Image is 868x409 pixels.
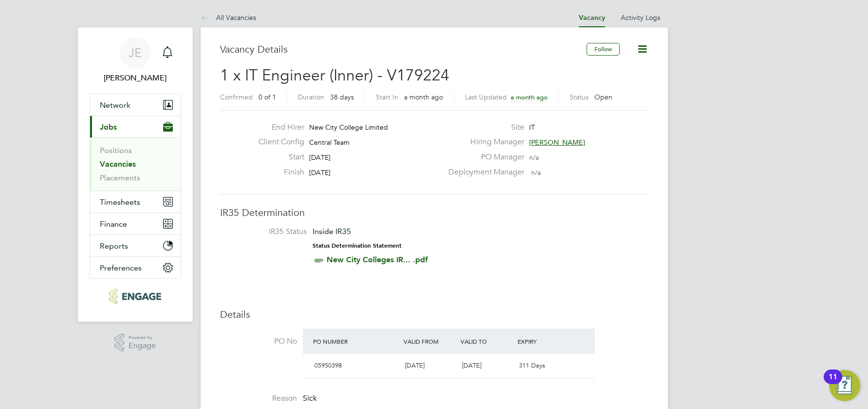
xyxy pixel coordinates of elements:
[220,393,297,404] label: Reason
[529,138,585,147] span: [PERSON_NAME]
[100,159,136,169] a: Vacancies
[303,393,317,403] span: Sick
[100,219,127,229] span: Finance
[519,361,545,370] span: 311 Days
[531,168,541,177] span: n/a
[309,153,331,162] span: [DATE]
[90,94,181,116] button: Network
[90,137,181,191] div: Jobs
[251,167,304,177] label: Finish
[313,242,402,249] strong: Status Determination Statement
[594,93,612,101] span: Open
[515,332,572,350] div: Expiry
[309,123,388,132] span: New City College Limited
[314,361,342,370] span: 05950398
[220,206,648,219] h3: IR35 Determination
[109,289,161,304] img: tr2rec-logo-retina.png
[90,116,181,137] button: Jobs
[78,27,193,322] nav: Main navigation
[405,361,425,370] span: [DATE]
[90,191,181,213] button: Timesheets
[309,168,331,177] span: [DATE]
[404,93,443,101] span: a month ago
[443,122,524,133] label: Site
[259,93,276,101] span: 0 of 1
[376,93,398,101] label: Start In
[311,332,402,350] div: PO Number
[330,93,354,101] span: 38 days
[220,66,449,85] span: 1 x IT Engineer (Inner) - V179224
[100,122,117,132] span: Jobs
[90,235,181,256] button: Reports
[570,93,589,101] label: Status
[465,93,507,101] label: Last Updated
[621,13,660,22] a: Activity Logs
[220,336,297,347] label: PO No
[443,167,524,177] label: Deployment Manager
[443,137,524,147] label: Hiring Manager
[201,13,256,22] a: All Vacancies
[220,308,648,321] h3: Details
[220,43,587,56] h3: Vacancy Details
[90,289,181,304] a: Go to home page
[529,123,535,132] span: IT
[529,153,539,162] span: n/a
[251,152,304,162] label: Start
[829,370,860,401] button: Open Resource Center, 11 new notifications
[114,333,156,352] a: Powered byEngage
[100,100,130,110] span: Network
[100,241,128,251] span: Reports
[587,43,620,56] button: Follow
[129,333,156,342] span: Powered by
[829,377,837,390] div: 11
[309,138,350,147] span: Central Team
[129,46,142,59] span: JE
[462,361,481,370] span: [DATE]
[129,342,156,350] span: Engage
[90,257,181,278] button: Preferences
[313,227,351,236] span: Inside IR35
[90,72,181,84] span: Jonny Edwards
[230,227,307,237] label: IR35 Status
[443,152,524,162] label: PO Manager
[251,122,304,133] label: End Hirer
[90,213,181,234] button: Finance
[220,93,253,101] label: Confirmed
[100,146,132,155] a: Positions
[90,37,181,84] a: JE[PERSON_NAME]
[579,14,605,22] a: Vacancy
[458,332,515,350] div: Valid To
[100,197,140,207] span: Timesheets
[100,263,142,273] span: Preferences
[401,332,458,350] div: Valid From
[251,137,304,147] label: Client Config
[511,93,548,101] span: a month ago
[327,255,428,264] a: New City Colleges IR... .pdf
[100,173,140,182] a: Placements
[298,93,324,101] label: Duration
